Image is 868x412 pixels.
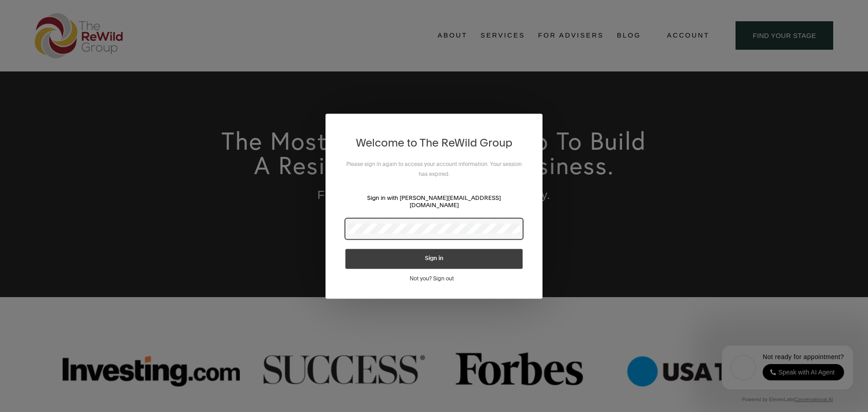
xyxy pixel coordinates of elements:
[367,194,501,208] span: Sign in with [PERSON_NAME][EMAIL_ADDRESS][DOMAIN_NAME]
[348,223,520,233] input: Password
[346,161,522,177] span: Please sign in again to access your account information. Your session has expired.
[410,275,454,282] span: Not you? Sign out
[410,275,459,282] a: Not you? Sign out
[14,53,29,68] a: Need help?
[345,133,523,152] h1: Welcome to The ReWild Group
[20,23,116,32] p: Get ready!
[64,7,72,15] img: SEOSpace
[7,43,129,153] img: Rough Water SEO
[345,249,523,269] button: Sign in
[20,32,116,41] p: Plugin is loading...
[425,256,443,261] span: Sign in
